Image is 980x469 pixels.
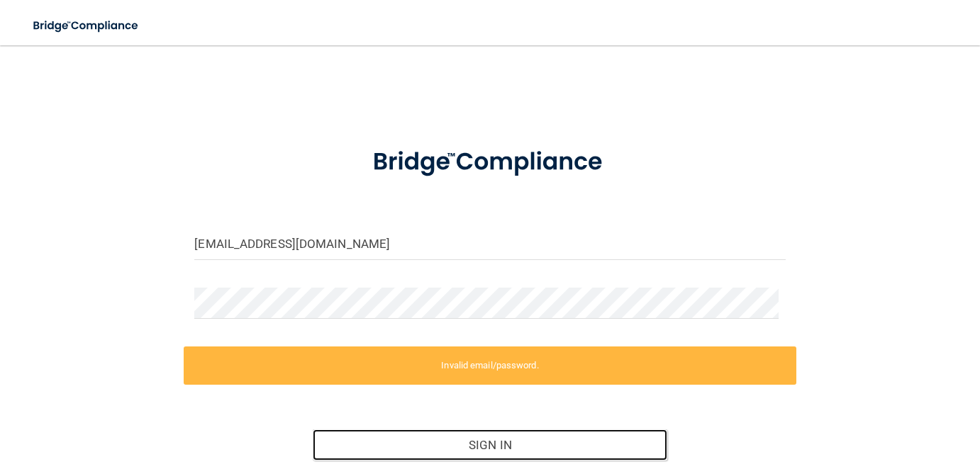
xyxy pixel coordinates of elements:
input: Email [194,228,785,260]
iframe: Drift Widget Chat Controller [735,369,963,425]
label: Invalid email/password. [184,346,796,385]
img: bridge_compliance_login_screen.278c3ca4.svg [347,130,633,194]
button: Sign In [313,429,667,460]
img: bridge_compliance_login_screen.278c3ca4.svg [21,11,152,40]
